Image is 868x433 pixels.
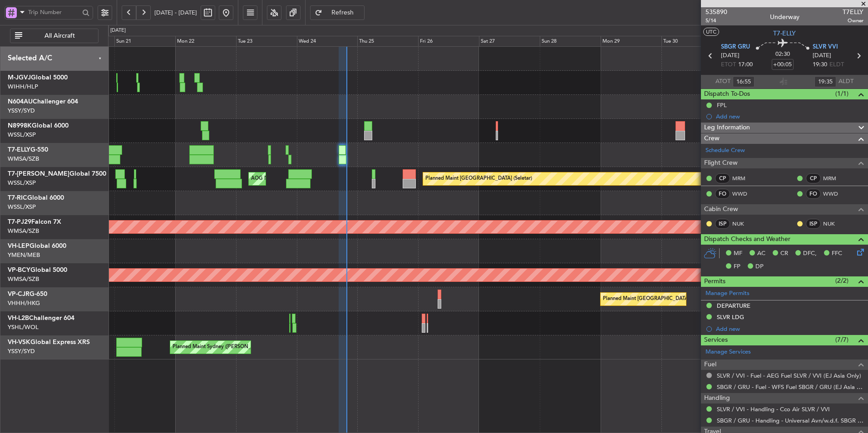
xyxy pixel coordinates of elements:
[732,174,753,182] a: MRM
[357,36,418,47] div: Thu 25
[24,33,95,39] span: All Aircraft
[603,292,755,306] div: Planned Maint [GEOGRAPHIC_DATA] ([GEOGRAPHIC_DATA] Intl)
[843,7,863,17] span: T7ELLY
[806,173,821,183] div: CP
[8,251,40,259] a: YMEN/MEB
[843,17,863,25] span: Owner
[8,243,30,249] span: VH-LEP
[775,50,790,59] span: 02:30
[173,340,278,354] div: Planned Maint Sydney ([PERSON_NAME] Intl)
[425,172,532,186] div: Planned Maint [GEOGRAPHIC_DATA] (Seletar)
[813,51,831,60] span: [DATE]
[755,262,764,271] span: DP
[8,315,29,321] span: VH-L2B
[8,147,30,153] span: T7-ELLY
[8,171,69,177] span: T7-[PERSON_NAME]
[8,74,68,81] a: M-JGVJGlobal 5000
[734,262,740,271] span: FP
[236,36,297,47] div: Tue 23
[704,158,738,168] span: Flight Crew
[8,243,66,249] a: VH-LEPGlobal 6000
[8,98,78,105] a: N604AUChallenger 604
[814,76,836,87] input: --:--
[829,60,844,69] span: ELDT
[715,77,730,86] span: ATOT
[813,43,838,52] span: SLVR VVI
[110,27,126,34] div: [DATE]
[823,174,843,182] a: MRM
[721,51,740,60] span: [DATE]
[8,323,39,331] a: YSHL/WOL
[8,195,27,201] span: T7-RIC
[310,5,365,20] button: Refresh
[835,89,848,98] span: (1/1)
[705,17,727,25] span: 5/14
[705,348,751,357] a: Manage Services
[773,29,796,38] span: T7-ELLY
[8,339,90,345] a: VH-VSKGlobal Express XRS
[8,275,39,283] a: WMSA/SZB
[704,393,730,403] span: Handling
[705,7,727,17] span: 535890
[8,74,31,81] span: M-JGVJ
[717,313,744,321] div: SLVR LDG
[8,299,40,307] a: VHHH/HKG
[8,347,35,355] a: YSSY/SYD
[780,249,788,258] span: CR
[721,60,736,69] span: ETOT
[8,147,48,153] a: T7-ELLYG-550
[717,405,830,413] a: SLVR / VVI - Handling - Cco Air SLVR / VVI
[8,83,38,91] a: WIHH/HLP
[704,234,790,245] span: Dispatch Checks and Weather
[733,76,755,87] input: --:--
[823,220,843,228] a: NUK
[835,276,848,285] span: (2/2)
[703,28,719,36] button: UTC
[8,267,30,273] span: VP-BCY
[8,291,30,297] span: VP-CJR
[8,179,36,187] a: WSSL/XSP
[715,173,730,183] div: CP
[717,417,863,424] a: SBGR / GRU - Handling - Universal Avn/w.d.f. SBGR / GRU
[770,12,799,22] div: Underway
[8,203,36,211] a: WSSL/XSP
[8,219,61,225] a: T7-PJ29Falcon 7X
[8,291,47,297] a: VP-CJRG-650
[704,123,750,133] span: Leg Information
[8,219,31,225] span: T7-PJ29
[704,204,738,215] span: Cabin Crew
[717,101,727,109] div: FPL
[8,339,30,345] span: VH-VSK
[704,359,716,370] span: Fuel
[716,325,863,333] div: Add new
[717,372,861,379] a: SLVR / VVI - Fuel - AEG Fuel SLVR / VVI (EJ Asia Only)
[716,113,863,120] div: Add new
[601,36,661,47] div: Mon 29
[806,219,821,229] div: ISP
[8,123,32,129] span: N8998K
[661,36,722,47] div: Tue 30
[479,36,540,47] div: Sat 27
[813,60,827,69] span: 19:30
[8,131,36,139] a: WSSL/XSP
[324,10,361,16] span: Refresh
[803,249,817,258] span: DFC,
[704,335,728,345] span: Services
[704,276,725,287] span: Permits
[734,249,742,258] span: MF
[8,195,64,201] a: T7-RICGlobal 6000
[835,335,848,344] span: (7/7)
[8,227,39,235] a: WMSA/SZB
[704,133,720,144] span: Crew
[8,171,106,177] a: T7-[PERSON_NAME]Global 7500
[8,315,74,321] a: VH-L2BChallenger 604
[8,98,33,105] span: N604AU
[732,190,753,198] a: WWD
[838,77,853,86] span: ALDT
[823,190,843,198] a: WWD
[297,36,358,47] div: Wed 24
[418,36,479,47] div: Fri 26
[721,43,750,52] span: SBGR GRU
[705,146,745,155] a: Schedule Crew
[10,29,99,43] button: All Aircraft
